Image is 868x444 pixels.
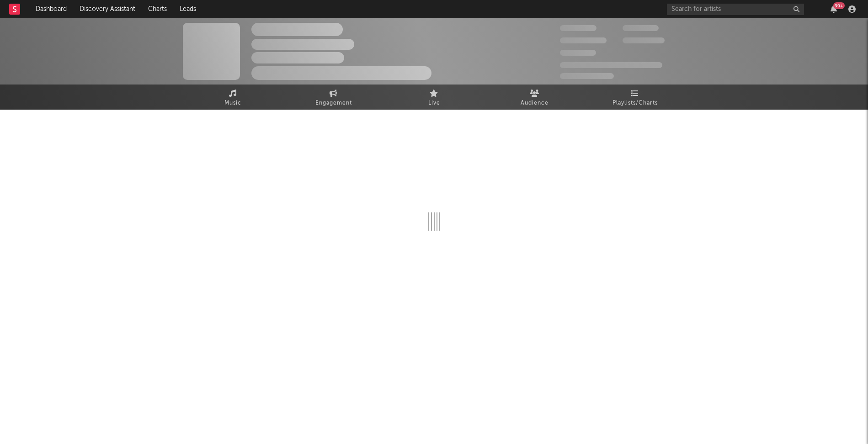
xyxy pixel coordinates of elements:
[315,98,352,109] span: Engagement
[283,85,384,110] a: Engagement
[585,85,686,110] a: Playlists/Charts
[560,73,614,79] span: Jump Score: 85.0
[612,98,658,109] span: Playlists/Charts
[560,25,596,31] span: 300,000
[428,98,440,109] span: Live
[833,2,845,9] div: 99 +
[831,5,837,13] button: 99+
[560,50,596,56] span: 100,000
[521,98,548,109] span: Audience
[224,98,241,109] span: Music
[667,4,804,15] input: Search for artists
[623,25,659,31] span: 100,000
[384,85,485,110] a: Live
[560,37,607,43] span: 50,000,000
[560,62,662,68] span: 50,000,000 Monthly Listeners
[485,85,585,110] a: Audience
[183,85,283,110] a: Music
[623,37,665,43] span: 1,000,000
